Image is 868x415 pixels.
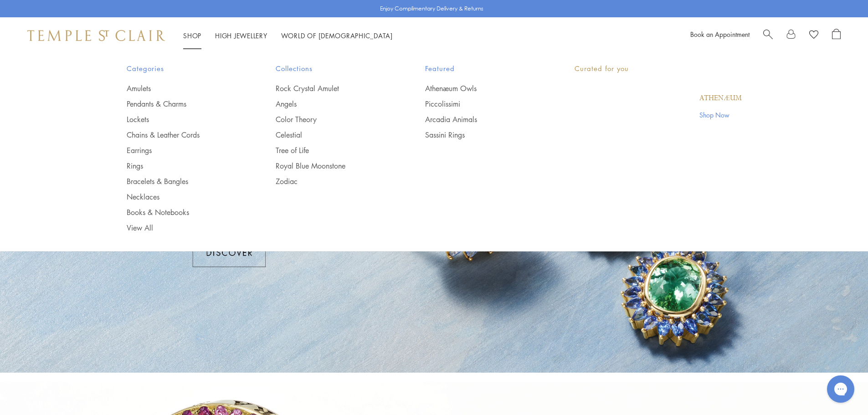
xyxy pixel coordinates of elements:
[276,99,389,109] a: Angels
[276,83,389,93] a: Rock Crystal Amulet
[276,161,389,171] a: Royal Blue Moonstone
[575,63,742,74] p: Curated for you
[276,114,389,124] a: Color Theory
[127,161,240,171] a: Rings
[276,63,389,74] span: Collections
[127,130,240,140] a: Chains & Leather Cords
[690,30,750,39] a: Book an Appointment
[183,30,393,41] nav: Main navigation
[822,372,859,406] iframe: Gorgias live chat messenger
[127,207,240,217] a: Books & Notebooks
[127,99,240,109] a: Pendants & Charms
[127,83,240,93] a: Amulets
[425,63,538,74] span: Featured
[425,114,538,124] a: Arcadia Animals
[127,223,240,233] a: View All
[809,29,818,42] a: View Wishlist
[127,63,240,74] span: Categories
[763,29,773,42] a: Search
[276,130,389,140] a: Celestial
[27,30,165,41] img: Temple St. Clair
[215,31,267,40] a: High JewelleryHigh Jewellery
[276,145,389,155] a: Tree of Life
[183,31,201,40] a: ShopShop
[127,145,240,155] a: Earrings
[832,29,841,42] a: Open Shopping Bag
[127,176,240,186] a: Bracelets & Bangles
[276,176,389,186] a: Zodiac
[425,99,538,109] a: Piccolissimi
[425,83,538,93] a: Athenæum Owls
[699,110,742,120] a: Shop Now
[699,93,742,103] a: Athenæum
[380,4,483,13] p: Enjoy Complimentary Delivery & Returns
[127,114,240,124] a: Lockets
[425,130,538,140] a: Sassini Rings
[127,192,240,202] a: Necklaces
[281,31,393,40] a: World of [DEMOGRAPHIC_DATA]World of [DEMOGRAPHIC_DATA]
